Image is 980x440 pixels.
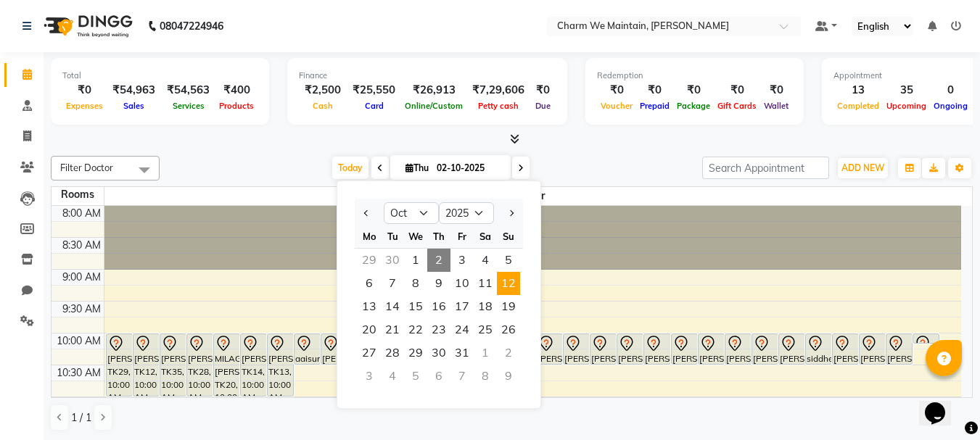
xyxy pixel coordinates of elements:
[120,101,148,111] span: Sales
[497,272,520,295] span: 12
[497,249,520,272] span: 5
[104,187,962,205] span: Floor
[636,82,673,99] div: ₹0
[358,295,381,318] span: 13
[673,101,714,111] span: Package
[427,272,450,295] span: 9
[59,206,104,221] div: 8:00 AM
[474,101,522,111] span: Petty cash
[427,341,450,365] span: 30
[466,82,530,99] div: ₹7,29,606
[564,334,589,364] div: [PERSON_NAME], TK22, 10:00 AM-10:30 AM, FACE TREATMENT
[474,272,497,295] div: Saturday, October 11, 2025
[427,365,450,388] div: Thursday, November 6, 2025
[537,334,562,364] div: [PERSON_NAME], TK10, 10:00 AM-10:30 AM, FACE TREATMENT
[474,341,497,365] div: Saturday, November 1, 2025
[59,302,104,317] div: 9:30 AM
[427,272,450,295] div: Thursday, October 9, 2025
[930,101,971,111] span: Ongoing
[381,272,404,295] div: Tuesday, October 7, 2025
[450,341,474,365] div: Friday, October 31, 2025
[913,334,939,343] div: [PERSON_NAME]˜Ž [PERSON_NAME] TONDVALKAR, TK15, 10:00 AM-10:10 AM, HAIR TREATMENT
[474,249,497,272] span: 4
[886,334,912,364] div: [PERSON_NAME], TK02, 10:00 AM-10:30 AM, FACE TREATMENT
[919,382,965,426] iframe: chat widget
[401,101,466,111] span: Online/Custom
[439,202,494,224] select: Select year
[474,318,497,341] div: Saturday, October 25, 2025
[404,249,427,272] div: Wednesday, October 1, 2025
[187,334,213,396] div: [PERSON_NAME], TK28, 10:00 AM-11:00 AM, GLUTATHIONE IV DRIPS
[404,272,427,295] span: 8
[358,225,381,248] div: Mo
[381,295,404,318] span: 14
[752,334,778,364] div: [PERSON_NAME], TK05, 10:00 AM-10:30 AM, FACE TREATMENT
[714,82,760,99] div: ₹0
[497,249,520,272] div: Sunday, October 5, 2025
[597,70,792,82] div: Redemption
[107,334,132,396] div: [PERSON_NAME], TK29, 10:00 AM-11:00 AM, GFC
[381,272,404,295] span: 7
[404,225,427,248] div: We
[381,225,404,248] div: Tu
[497,318,520,341] span: 26
[404,295,427,318] span: 15
[806,334,831,364] div: siddheshrawale1089, TK24, 10:00 AM-10:30 AM, FACE TREATMENT
[474,295,497,318] div: Saturday, October 18, 2025
[215,101,258,111] span: Products
[404,365,427,388] div: Wednesday, November 5, 2025
[636,101,673,111] span: Prepaid
[450,272,474,295] span: 10
[474,272,497,295] span: 11
[714,101,760,111] span: Gift Cards
[450,295,474,318] span: 17
[474,249,497,272] div: Saturday, October 4, 2025
[672,334,697,364] div: [PERSON_NAME], TK04, 10:00 AM-10:30 AM, FACE TREATMENT
[702,157,829,179] input: Search Appointment
[530,82,556,99] div: ₹0
[404,341,427,365] span: 29
[381,341,404,365] div: Tuesday, October 28, 2025
[381,341,404,365] span: 28
[62,70,258,82] div: Total
[381,249,404,272] div: Tuesday, September 30, 2025
[299,70,556,82] div: Finance
[361,101,387,111] span: Card
[358,365,381,388] div: Monday, November 3, 2025
[450,365,474,388] div: Friday, November 7, 2025
[381,318,404,341] div: Tuesday, October 21, 2025
[860,334,885,364] div: [PERSON_NAME], TK08, 10:00 AM-10:30 AM, FACE TREATMENT
[60,162,113,173] span: Filter Doctor
[725,334,751,364] div: [PERSON_NAME], TK17, 10:00 AM-10:30 AM, FACE TREATMENT
[361,202,373,225] button: Previous month
[358,272,381,295] div: Monday, October 6, 2025
[358,318,381,341] span: 20
[505,202,517,225] button: Next month
[497,341,520,365] div: Sunday, November 2, 2025
[699,334,724,364] div: [PERSON_NAME], TK04, 10:00 AM-10:30 AM, FACE TREATMENT
[427,249,450,272] div: Thursday, October 2, 2025
[673,82,714,99] div: ₹0
[133,334,159,396] div: [PERSON_NAME], TK12, 10:00 AM-11:00 AM, GFC
[169,101,208,111] span: Services
[833,101,883,111] span: Completed
[404,341,427,365] div: Wednesday, October 29, 2025
[161,82,215,99] div: ₹54,563
[268,334,293,396] div: [PERSON_NAME], TK13, 10:00 AM-11:00 AM, HAIR PRP
[358,341,381,365] span: 27
[432,157,505,179] input: 2025-10-02
[590,334,616,364] div: [PERSON_NAME] MORE, TK34, 10:00 AM-10:30 AM, CLASSIC GLUTA
[427,225,450,248] div: Th
[401,82,466,99] div: ₹26,913
[597,82,636,99] div: ₹0
[404,318,427,341] span: 22
[404,295,427,318] div: Wednesday, October 15, 2025
[427,318,450,341] div: Thursday, October 23, 2025
[309,101,337,111] span: Cash
[107,82,161,99] div: ₹54,963
[779,334,804,364] div: [PERSON_NAME], TK25, 10:00 AM-10:30 AM, FACE TREATMENT
[450,249,474,272] div: Friday, October 3, 2025
[760,82,792,99] div: ₹0
[59,238,104,253] div: 8:30 AM
[62,82,107,99] div: ₹0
